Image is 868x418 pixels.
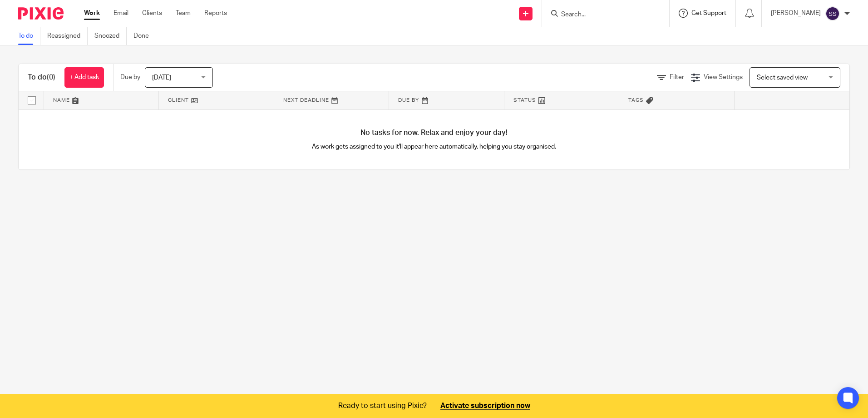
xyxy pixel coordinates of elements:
span: View Settings [704,74,743,80]
span: Tags [628,98,644,103]
span: [DATE] [152,75,171,81]
span: Get Support [691,10,726,16]
a: Reports [204,9,227,18]
p: As work gets assigned to you it'll appear here automatically, helping you stay organised. [227,142,642,151]
a: Work [84,9,100,18]
span: (0) [47,74,55,81]
span: Filter [670,74,684,80]
a: Done [133,27,156,45]
p: Due by [120,73,140,82]
a: Email [113,9,128,18]
a: Reassigned [47,27,88,45]
a: Team [176,9,191,18]
a: + Add task [64,67,104,88]
img: svg%3E [825,6,840,21]
a: Snoozed [94,27,127,45]
p: [PERSON_NAME] [771,9,821,18]
a: To do [18,27,40,45]
h1: To do [28,73,55,82]
h4: No tasks for now. Relax and enjoy your day! [19,128,849,138]
a: Clients [142,9,162,18]
input: Search [560,11,642,19]
span: Select saved view [757,75,808,81]
img: Pixie [18,7,64,20]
